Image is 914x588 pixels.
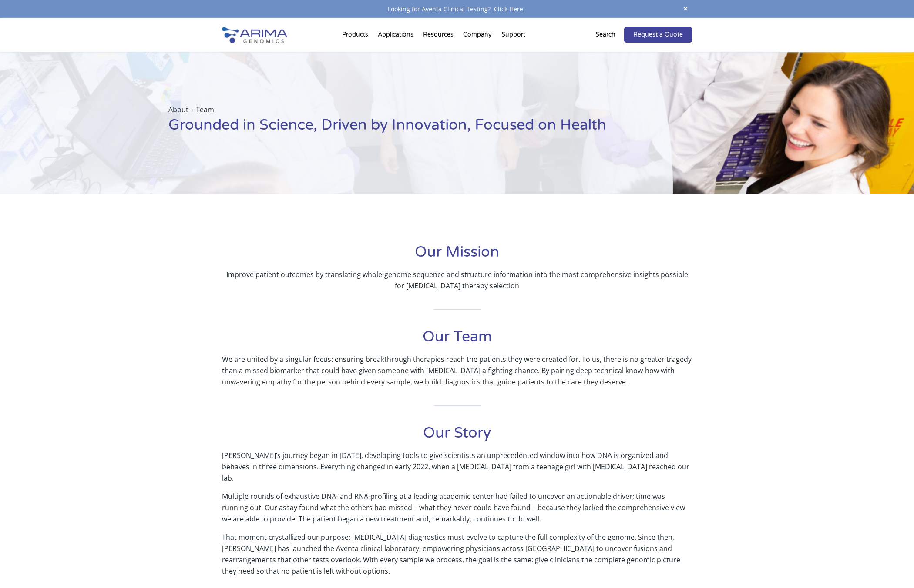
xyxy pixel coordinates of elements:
a: Request a Quote [624,27,692,43]
p: Search [595,29,615,40]
h1: Our Team [222,327,692,354]
h1: Our Story [222,423,692,450]
p: That moment crystallized our purpose: [MEDICAL_DATA] diagnostics must evolve to capture the full ... [222,531,692,584]
a: Click Here [491,5,527,13]
div: Looking for Aventa Clinical Testing? [222,3,692,15]
h1: Our Mission [222,242,692,269]
p: Improve patient outcomes by translating whole-genome sequence and structure information into the ... [222,269,692,291]
p: About + Team [168,104,630,115]
p: [PERSON_NAME]’s journey began in [DATE], developing tools to give scientists an unprecedented win... [222,450,692,491]
h1: Grounded in Science, Driven by Innovation, Focused on Health [168,115,630,142]
p: We are united by a singular focus: ensuring breakthrough therapies reach the patients they were c... [222,354,692,388]
p: Multiple rounds of exhaustive DNA- and RNA-profiling at a leading academic center had failed to u... [222,491,692,531]
img: Arima-Genomics-logo [222,27,287,43]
